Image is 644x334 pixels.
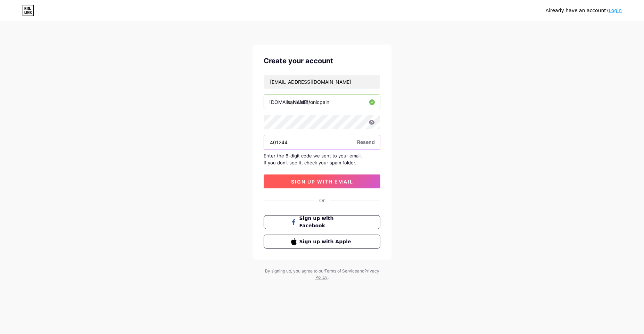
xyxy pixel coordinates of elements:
span: Sign up with Apple [299,238,353,245]
div: Or [319,197,325,204]
a: Login [609,8,622,13]
input: username [264,95,380,109]
button: Sign up with Apple [264,235,380,249]
div: Enter the 6-digit code we sent to your email. If you don’t see it, check your spam folder. [264,152,380,166]
div: Already have an account? [546,7,622,14]
button: sign up with email [264,174,380,188]
div: By signing up, you agree to our and . [263,268,381,280]
input: Email [264,75,380,89]
button: Sign up with Facebook [264,215,380,229]
a: Terms of Service [324,268,357,274]
div: [DOMAIN_NAME]/ [269,98,310,106]
span: sign up with email [291,179,353,185]
input: Paste login code [264,135,380,149]
span: Resend [357,138,375,146]
span: Sign up with Facebook [299,215,353,229]
div: Create your account [264,56,380,66]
